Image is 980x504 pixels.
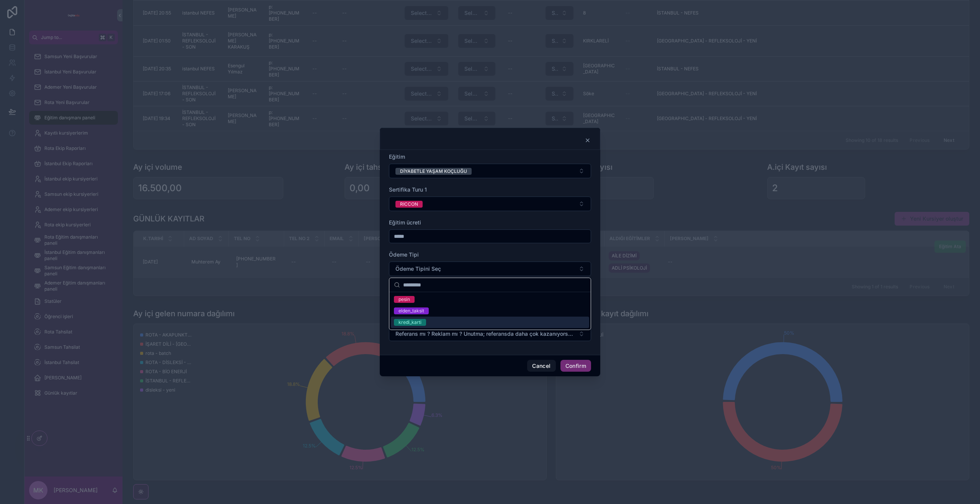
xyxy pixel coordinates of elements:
div: Suggestions [389,292,591,330]
button: Select Button [389,327,591,341]
div: RICCON [400,201,418,208]
div: DİYABETLE YAŞAM KOÇLUĞU [400,168,467,175]
button: Cancel [527,360,555,372]
span: Eğitim ücreti [389,219,421,226]
span: Eğitim [389,153,405,160]
div: pesin [399,296,410,303]
div: kredi_karti [399,319,421,326]
span: Sertifika Turu 1 [389,186,427,193]
button: Select Button [389,164,591,178]
span: Referans mı ? Reklam mı ? Unutma; referansda daha çok kazanıyorsun. 💵 [395,330,575,338]
button: Select Button [389,262,591,276]
button: Select Button [389,197,591,211]
span: Ödeme Tipini Seç [395,265,441,273]
span: Ödeme Tipi [389,251,419,258]
div: elden_taksit [399,307,424,314]
button: Confirm [560,360,591,372]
